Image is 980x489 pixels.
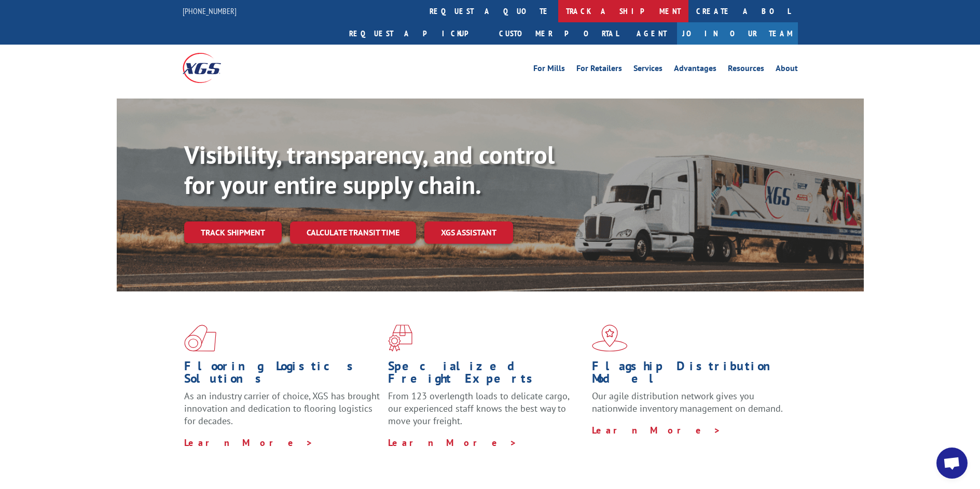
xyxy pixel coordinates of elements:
[592,424,721,436] a: Learn More >
[533,64,565,76] a: For Mills
[677,22,798,45] a: Join Our Team
[290,221,416,244] a: Calculate transit time
[592,390,783,414] span: Our agile distribution network gives you nationwide inventory management on demand.
[184,360,380,390] h1: Flooring Logistics Solutions
[183,6,237,16] a: [PHONE_NUMBER]
[388,325,412,352] img: xgs-icon-focused-on-flooring-red
[936,448,968,479] div: Open chat
[592,360,788,390] h1: Flagship Distribution Model
[388,437,517,449] a: Learn More >
[388,360,584,390] h1: Specialized Freight Experts
[388,390,584,436] p: From 123 overlength loads to delicate cargo, our experienced staff knows the best way to move you...
[184,221,282,243] a: Track shipment
[776,64,798,76] a: About
[592,325,628,352] img: xgs-icon-flagship-distribution-model-red
[728,64,764,76] a: Resources
[424,221,513,244] a: XGS ASSISTANT
[184,437,313,449] a: Learn More >
[626,22,677,45] a: Agent
[184,138,555,201] b: Visibility, transparency, and control for your entire supply chain.
[184,325,216,352] img: xgs-icon-total-supply-chain-intelligence-red
[341,22,491,45] a: Request a pickup
[674,64,716,76] a: Advantages
[491,22,626,45] a: Customer Portal
[633,64,662,76] a: Services
[576,64,622,76] a: For Retailers
[184,390,380,427] span: As an industry carrier of choice, XGS has brought innovation and dedication to flooring logistics...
